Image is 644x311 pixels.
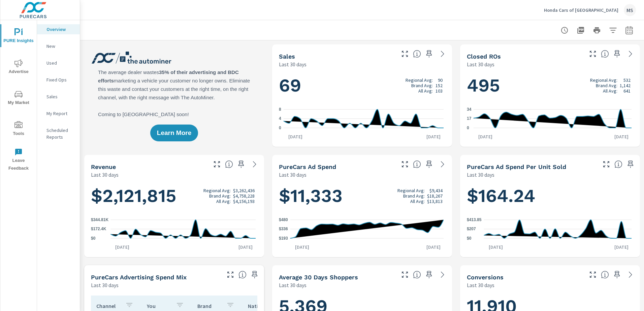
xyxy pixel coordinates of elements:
span: Save this to your personalized report [625,159,636,170]
h5: PureCars Advertising Spend Mix [91,274,187,281]
span: This table looks at how you compare to the amount of budget you spend per channel as opposed to y... [238,271,247,279]
p: All Avg: [603,88,617,94]
button: Learn More [150,125,198,141]
p: $4,156,193 [233,199,255,204]
div: New [37,41,80,51]
p: My Report [46,110,74,117]
span: My Market [2,90,35,107]
h5: Average 30 Days Shoppers [279,274,358,281]
button: Make Fullscreen [399,159,410,170]
p: All Avg: [418,88,433,94]
text: $207 [467,227,476,232]
button: Select Date Range [622,24,636,37]
div: Overview [37,24,80,34]
a: See more details in report [625,48,636,59]
span: Leave Feedback [2,148,35,172]
p: Honda Cars of [GEOGRAPHIC_DATA] [544,7,618,13]
p: New [46,43,74,49]
p: Regional Avg: [590,77,617,83]
p: Last 30 days [279,171,307,179]
button: Make Fullscreen [587,269,598,280]
div: nav menu [0,20,37,175]
h1: $164.24 [467,184,633,207]
button: Make Fullscreen [399,48,410,59]
text: 0 [467,126,469,130]
p: Regional Avg: [203,188,231,193]
p: [DATE] [290,244,314,250]
p: Channel [96,303,120,309]
text: 4 [279,116,281,121]
p: [DATE] [610,244,633,250]
text: 8 [279,107,281,112]
p: Brand [197,303,221,309]
p: Brand Avg: [596,83,617,88]
span: Save this to your personalized report [612,269,622,280]
p: Last 30 days [91,171,119,179]
button: Make Fullscreen [212,159,222,170]
p: 90 [438,77,443,83]
span: A rolling 30 day total of daily Shoppers on the dealership website, averaged over the selected da... [413,271,421,279]
span: Save this to your personalized report [236,159,247,170]
text: $0 [91,236,96,241]
span: Number of vehicles sold by the dealership over the selected date range. [Source: This data is sou... [413,50,421,58]
span: Save this to your personalized report [612,48,622,59]
span: Save this to your personalized report [249,269,260,280]
span: Average cost of advertising per each vehicle sold at the dealer over the selected date range. The... [614,160,622,168]
text: $480 [279,217,288,222]
p: Overview [46,26,74,33]
h5: PureCars Ad Spend [279,163,336,170]
button: Make Fullscreen [587,48,598,59]
h1: $2,121,815 [91,184,257,207]
h5: Sales [279,53,295,60]
p: Last 30 days [279,60,307,68]
p: Regional Avg: [406,77,433,83]
p: Used [46,60,74,66]
h5: Closed ROs [467,53,501,60]
span: Advertise [2,59,35,76]
p: $3,262,436 [233,188,255,193]
div: Fixed Ops [37,75,80,85]
text: $344.81K [91,217,108,222]
p: $4,758,228 [233,193,255,199]
p: 1,142 [620,83,631,88]
p: All Avg: [410,199,425,204]
span: Save this to your personalized report [424,159,434,170]
p: National [248,303,271,309]
div: Used [37,58,80,68]
p: Last 30 days [467,171,494,179]
text: $172.4K [91,227,106,232]
p: Regional Avg: [397,188,425,193]
p: 152 [436,83,443,88]
span: PURE Insights [2,28,35,45]
text: $0 [467,236,472,241]
span: Learn More [157,130,191,136]
span: Number of Repair Orders Closed by the selected dealership group over the selected time range. [So... [601,50,609,58]
p: [DATE] [284,133,307,140]
button: Make Fullscreen [601,159,612,170]
div: Scheduled Reports [37,125,80,142]
button: Make Fullscreen [399,269,410,280]
p: $13,813 [427,199,443,204]
h5: Conversions [467,274,504,281]
p: Last 30 days [279,281,307,289]
text: 0 [279,126,281,130]
p: 103 [436,88,443,94]
p: [DATE] [234,244,257,250]
div: MS [624,4,636,16]
p: Last 30 days [91,281,119,289]
p: [DATE] [422,133,445,140]
text: $336 [279,227,288,232]
p: 641 [623,88,631,94]
h5: Revenue [91,163,116,170]
p: Fixed Ops [46,76,74,83]
p: [DATE] [422,244,445,250]
p: 532 [623,77,631,83]
p: Last 30 days [467,281,494,289]
text: $413.85 [467,217,482,222]
p: $9,434 [429,188,443,193]
text: 34 [467,107,472,112]
p: Brand Avg: [411,83,433,88]
span: The number of dealer-specified goals completed by a visitor. [Source: This data is provided by th... [601,271,609,279]
h5: PureCars Ad Spend Per Unit Sold [467,163,566,170]
p: You [147,303,170,309]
